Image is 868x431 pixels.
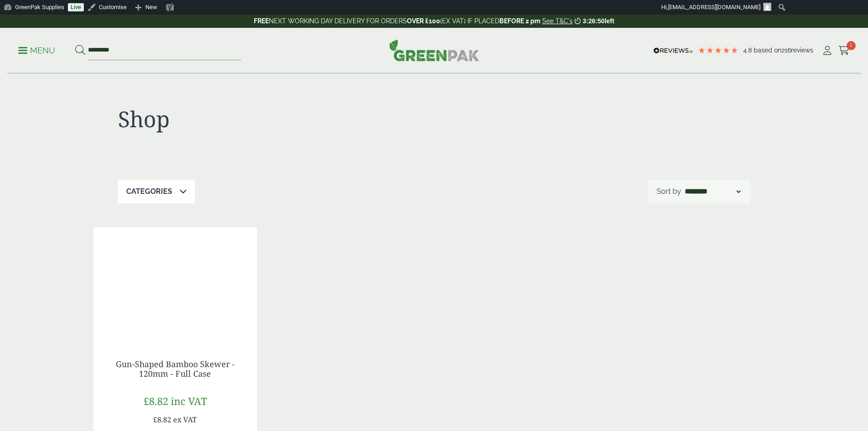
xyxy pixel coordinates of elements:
span: ex VAT [173,415,197,425]
div: 4.79 Stars [698,46,739,54]
a: 1 [838,44,850,57]
span: [EMAIL_ADDRESS][DOMAIN_NAME] [668,4,760,10]
p: Sort by [657,186,681,197]
a: Menu [18,45,55,54]
span: £8.82 [153,415,171,425]
a: Live [68,3,84,11]
i: My Account [822,46,833,55]
span: reviews [791,47,813,54]
img: REVIEWS.io [653,47,693,54]
p: Menu [18,45,55,56]
select: Shop order [683,186,742,197]
img: GreenPak Supplies [389,39,479,61]
h1: Shop [118,106,434,132]
a: See T&C's [542,17,573,25]
a: Gun-Shaped Bamboo Skewer - 120mm - Full Case [116,358,235,379]
span: 3:26:50 [583,17,605,25]
strong: BEFORE 2 pm [499,17,540,25]
span: 216 [781,47,791,54]
p: Categories [126,186,172,197]
span: £8.82 [144,394,168,408]
i: Cart [838,46,850,55]
strong: OVER £100 [407,17,440,25]
strong: FREE [254,17,269,25]
span: 4.8 [743,47,754,54]
span: 1 [847,41,856,50]
span: left [605,17,614,25]
span: inc VAT [171,394,207,408]
span: Based on [754,47,781,54]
